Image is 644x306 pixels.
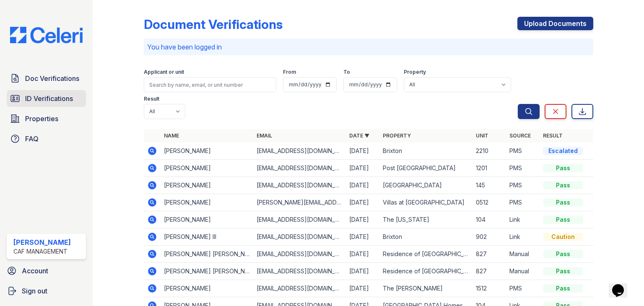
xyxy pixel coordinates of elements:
td: [PERSON_NAME] [PERSON_NAME] [161,263,253,280]
a: ID Verifications [7,90,86,107]
div: Document Verifications [144,17,283,32]
td: [EMAIL_ADDRESS][DOMAIN_NAME] [253,228,346,246]
span: ID Verifications [25,93,73,104]
td: Brixton [379,228,472,246]
span: Account [22,266,48,276]
td: PMS [506,194,540,211]
td: Link [506,211,540,228]
td: [PERSON_NAME] [161,160,253,177]
input: Search by name, email, or unit number [144,77,276,92]
span: FAQ [25,134,39,144]
a: Upload Documents [517,17,593,30]
a: Source [509,132,531,139]
div: Pass [543,164,583,172]
td: [PERSON_NAME] III [161,228,253,246]
td: [EMAIL_ADDRESS][DOMAIN_NAME] [253,143,346,160]
td: [EMAIL_ADDRESS][DOMAIN_NAME] [253,211,346,228]
td: [PERSON_NAME] [161,211,253,228]
td: [DATE] [346,177,379,194]
td: PMS [506,177,540,194]
span: Doc Verifications [25,73,79,83]
td: Residence of [GEOGRAPHIC_DATA] [379,263,472,280]
a: Properties [7,110,86,127]
td: [DATE] [346,211,379,228]
div: Escalated [543,147,583,155]
p: You have been logged in [147,42,590,52]
td: Manual [506,263,540,280]
div: CAF Management [13,247,71,256]
td: [PERSON_NAME] [161,143,253,160]
td: PMS [506,143,540,160]
div: Pass [543,215,583,224]
a: Doc Verifications [7,70,86,87]
div: Pass [543,250,583,258]
a: Property [383,132,411,139]
td: [DATE] [346,194,379,211]
td: Link [506,228,540,246]
td: [DATE] [346,263,379,280]
img: CE_Logo_Blue-a8612792a0a2168367f1c8372b55b34899dd931a85d93a1a3d3e32e68fde9ad4.png [3,27,89,43]
td: 902 [473,228,506,246]
a: Email [257,132,272,139]
td: [GEOGRAPHIC_DATA] [379,177,472,194]
td: 104 [473,211,506,228]
td: Residence of [GEOGRAPHIC_DATA] [379,246,472,263]
td: [EMAIL_ADDRESS][DOMAIN_NAME] [253,263,346,280]
td: 0512 [473,194,506,211]
td: [EMAIL_ADDRESS][DOMAIN_NAME] [253,160,346,177]
span: Properties [25,114,58,124]
td: [PERSON_NAME] [161,177,253,194]
td: 827 [473,246,506,263]
td: The [PERSON_NAME] [379,280,472,297]
div: Pass [543,267,583,275]
td: [EMAIL_ADDRESS][DOMAIN_NAME] [253,246,346,263]
a: FAQ [7,130,86,147]
label: To [343,69,350,75]
div: Caution [543,233,583,241]
label: Applicant or unit [144,69,184,75]
td: 2210 [473,143,506,160]
a: Account [3,262,89,279]
td: [DATE] [346,143,379,160]
td: [PERSON_NAME] [161,280,253,297]
label: Property [404,69,426,75]
td: Villas at [GEOGRAPHIC_DATA] [379,194,472,211]
td: PMS [506,280,540,297]
a: Name [164,132,179,139]
td: [EMAIL_ADDRESS][DOMAIN_NAME] [253,177,346,194]
td: [DATE] [346,280,379,297]
td: [EMAIL_ADDRESS][DOMAIN_NAME] [253,280,346,297]
td: [PERSON_NAME] [161,194,253,211]
td: [DATE] [346,228,379,246]
div: [PERSON_NAME] [13,237,71,247]
a: Sign out [3,283,89,299]
td: 1512 [473,280,506,297]
label: Result [144,96,159,102]
td: [PERSON_NAME][EMAIL_ADDRESS][DOMAIN_NAME] [253,194,346,211]
label: From [283,69,296,75]
a: Date ▼ [349,132,369,139]
div: Pass [543,181,583,189]
a: Unit [476,132,488,139]
div: Pass [543,198,583,207]
td: PMS [506,160,540,177]
td: Brixton [379,143,472,160]
td: 1201 [473,160,506,177]
td: Manual [506,246,540,263]
iframe: chat widget [609,272,636,298]
td: 827 [473,263,506,280]
td: [PERSON_NAME] [PERSON_NAME] [161,246,253,263]
span: Sign out [22,286,47,296]
a: Result [543,132,563,139]
td: Post [GEOGRAPHIC_DATA] [379,160,472,177]
td: 145 [473,177,506,194]
td: [DATE] [346,246,379,263]
td: The [US_STATE] [379,211,472,228]
div: Pass [543,284,583,293]
td: [DATE] [346,160,379,177]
